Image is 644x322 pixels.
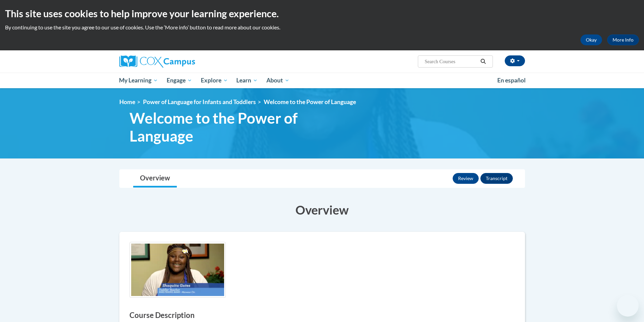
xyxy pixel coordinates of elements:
a: Home [119,98,135,105]
a: Cox Campus [119,55,248,68]
a: Power of Language for Infants and Toddlers [143,98,256,105]
span: My Learning [119,76,158,84]
span: Welcome to the Power of Language [129,109,363,145]
span: Explore [201,76,228,84]
img: Course logo image [129,242,226,298]
p: By continuing to use the site you agree to our use of cookies. Use the ‘More info’ button to read... [5,24,639,31]
span: Engage [167,76,192,84]
a: About [262,73,294,88]
div: Main menu [109,73,535,88]
h3: Course Description [129,310,515,321]
span: Learn [236,76,258,84]
iframe: Button to launch messaging window [617,295,639,317]
a: Learn [232,73,262,88]
a: Engage [162,73,196,88]
a: Overview [133,170,177,188]
span: En español [497,77,526,84]
button: Search [478,57,488,66]
span: About [266,76,289,84]
span: Welcome to the Power of Language [264,98,356,105]
button: Account Settings [505,55,525,66]
h3: Overview [119,201,525,218]
img: Cox Campus [119,55,195,68]
h2: This site uses cookies to help improve your learning experience. [5,7,639,20]
a: More Info [607,34,639,45]
a: My Learning [115,73,163,88]
input: Search Courses [424,57,478,66]
button: Okay [580,34,602,45]
a: En español [493,73,530,88]
button: Transcript [480,173,513,184]
a: Explore [196,73,232,88]
button: Review [453,173,479,184]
